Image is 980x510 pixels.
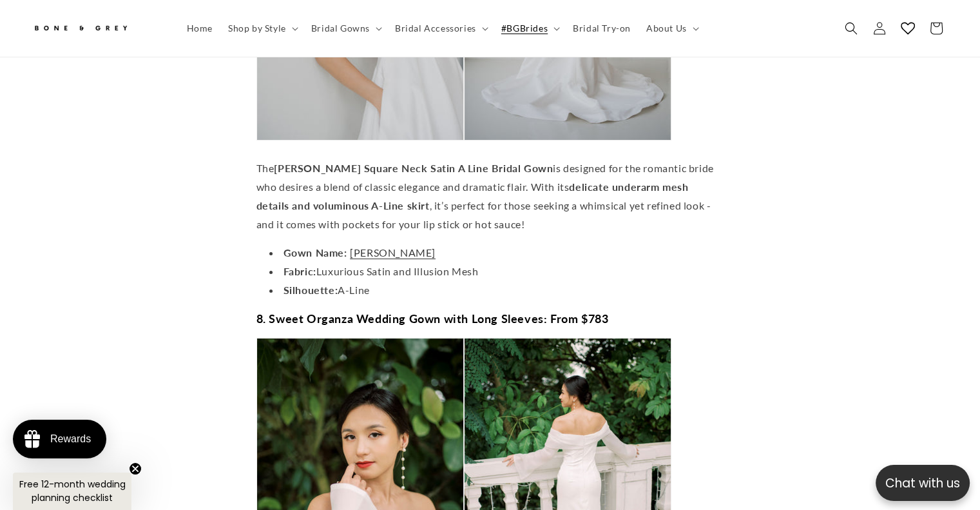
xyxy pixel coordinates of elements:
[565,15,639,42] a: Bridal Try-on
[876,474,970,493] p: Chat with us
[494,15,565,42] summary: #BGBrides
[256,181,689,211] strong: delicate underarm mesh details and voluminous A-Line skirt
[837,14,865,43] summary: Search
[32,18,129,39] img: Bone and Grey Bridal
[256,311,609,326] strong: 8. Sweet Organza Wedding Gown with Long Sleeves: From $783
[129,462,142,475] button: Close teaser
[395,23,476,34] span: Bridal Accessories
[283,246,351,259] strong: Gown Name:
[350,246,436,259] a: [PERSON_NAME]
[187,23,213,34] span: Home
[28,13,166,44] a: Bone and Grey Bridal
[274,162,553,174] strong: [PERSON_NAME] Square Neck Satin A Line Bridal Gown
[50,433,91,445] div: Rewards
[13,473,131,510] div: Free 12-month wedding planning checklistClose teaser
[228,23,286,34] span: Shop by Style
[639,15,704,42] summary: About Us
[311,23,370,34] span: Bridal Gowns
[179,15,220,42] a: Home
[220,15,303,42] summary: Shop by Style
[573,23,631,34] span: Bridal Try-on
[316,265,479,277] span: Luxurious Satin and Illusion Mesh
[646,23,687,34] span: About Us
[387,15,494,42] summary: Bridal Accessories
[256,162,714,230] span: The is designed for the romantic bride who desires a blend of classic elegance and dramatic flair...
[338,284,370,296] span: A-Line
[283,265,316,277] strong: Fabric:
[501,23,548,34] span: #BGBrides
[303,15,387,42] summary: Bridal Gowns
[283,284,338,296] strong: Silhouette:
[876,465,970,501] button: Open chatbox
[19,478,126,504] span: Free 12-month wedding planning checklist
[256,133,671,145] a: 10 Affordable Wedding Dresses Online For Under $2000 | Diana Bridal Gown | Bone and Grey Bridal |...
